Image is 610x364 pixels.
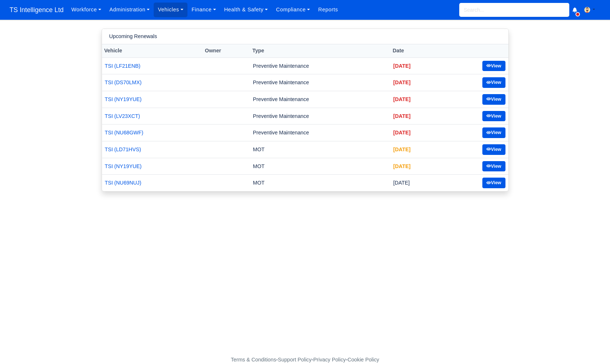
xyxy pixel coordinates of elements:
[96,356,514,364] div: - - -
[393,163,410,169] strong: [DATE]
[250,125,390,141] td: Preventive Maintenance
[393,63,410,69] strong: [DATE]
[105,3,154,17] a: Administration
[231,357,276,363] a: Terms & Conditions
[250,158,390,175] td: MOT
[102,44,203,58] th: Vehicle
[250,57,390,74] td: Preventive Maintenance
[202,44,250,58] th: Owner
[482,61,505,71] a: View
[250,74,390,91] td: Preventive Maintenance
[250,108,390,125] td: Preventive Maintenance
[313,357,346,363] a: Privacy Policy
[250,141,390,158] td: MOT
[105,96,142,102] a: TSI (NY19YUE)
[250,175,390,191] td: MOT
[272,3,314,17] a: Compliance
[105,146,141,152] a: TSI (LD71HVS)
[482,178,505,188] a: View
[105,63,140,69] a: TSI (LF21ENB)
[482,94,505,105] a: View
[105,180,142,186] a: TSI (NU69NUJ)
[105,130,143,135] a: TSI (NU68GWF)
[314,3,342,17] a: Reports
[390,175,443,191] td: [DATE]
[109,33,157,40] h6: Upcoming Renewals
[250,44,390,58] th: Type
[220,3,272,17] a: Health & Safety
[390,44,443,58] th: Date
[67,3,105,17] a: Workforce
[482,161,505,172] a: View
[105,113,140,119] a: TSI (LV23XCT)
[154,3,187,17] a: Vehicles
[393,146,410,152] strong: [DATE]
[393,96,410,102] strong: [DATE]
[278,357,312,363] a: Support Policy
[482,111,505,122] a: View
[105,163,142,169] a: TSI (NY19YUE)
[347,357,379,363] a: Cookie Policy
[105,79,142,85] a: TSI (DS70LMX)
[482,144,505,155] a: View
[459,3,569,17] input: Search...
[250,91,390,108] td: Preventive Maintenance
[187,3,220,17] a: Finance
[482,127,505,138] a: View
[393,130,410,135] strong: [DATE]
[6,3,67,17] a: TS Intelligence Ltd
[393,79,410,85] strong: [DATE]
[482,77,505,88] a: View
[393,113,410,119] strong: [DATE]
